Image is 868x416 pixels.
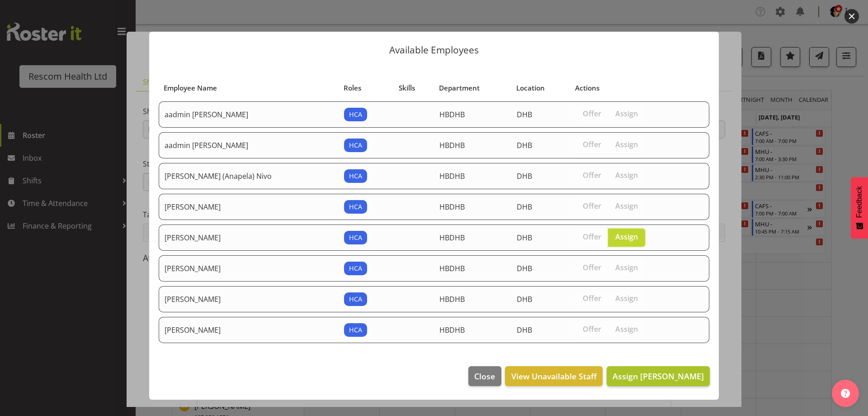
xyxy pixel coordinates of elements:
span: Assign [615,325,638,334]
span: HCA [349,263,362,273]
span: Roles [344,83,361,93]
span: HBDHB [439,140,465,150]
button: View Unavailable Staff [505,366,602,386]
span: HBDHB [439,110,465,120]
span: HBDHB [439,202,465,212]
span: DHB [517,263,532,273]
span: HCA [349,202,362,212]
p: Available Employees [158,45,710,55]
span: Offer [583,109,601,118]
span: Assign [615,171,638,180]
span: DHB [517,171,532,181]
td: [PERSON_NAME] [159,317,339,343]
span: Assign [615,263,638,272]
td: aadmin [PERSON_NAME] [159,132,339,158]
span: Assign [615,294,638,303]
td: [PERSON_NAME] [159,255,339,282]
span: Skills [399,83,415,93]
span: Employee Name [164,83,217,93]
button: Feedback - Show survey [851,177,868,239]
span: DHB [517,110,532,120]
span: Assign [PERSON_NAME] [613,371,704,382]
td: [PERSON_NAME] [159,286,339,312]
span: HBDHB [439,263,465,273]
span: DHB [517,233,532,243]
span: Assign [615,232,638,241]
span: HCA [349,110,362,120]
td: [PERSON_NAME] [159,194,339,220]
img: help-xxl-2.png [841,389,850,398]
td: [PERSON_NAME] (Anapela) Nivo [159,163,339,189]
span: DHB [517,294,532,304]
span: HCA [349,294,362,304]
span: HBDHB [439,294,465,304]
td: aadmin [PERSON_NAME] [159,101,339,128]
span: Offer [583,294,601,303]
span: HCA [349,171,362,181]
span: Offer [583,232,601,241]
span: Department [439,83,480,93]
span: Offer [583,140,601,149]
span: Location [516,83,545,93]
span: Offer [583,325,601,334]
span: HBDHB [439,325,465,335]
span: HBDHB [439,171,465,181]
span: HCA [349,233,362,243]
span: HCA [349,325,362,335]
span: Actions [575,83,599,93]
span: Offer [583,201,601,210]
span: HBDHB [439,233,465,243]
span: DHB [517,140,532,150]
span: DHB [517,325,532,335]
span: HCA [349,140,362,150]
span: Assign [615,109,638,118]
span: Assign [615,140,638,149]
span: View Unavailable Staff [511,370,597,382]
button: Assign [PERSON_NAME] [607,366,710,386]
span: DHB [517,202,532,212]
button: Close [468,366,501,386]
span: Offer [583,263,601,272]
span: Offer [583,171,601,180]
td: [PERSON_NAME] [159,225,339,251]
span: Assign [615,201,638,210]
span: Feedback [855,186,863,218]
span: Close [474,370,495,382]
